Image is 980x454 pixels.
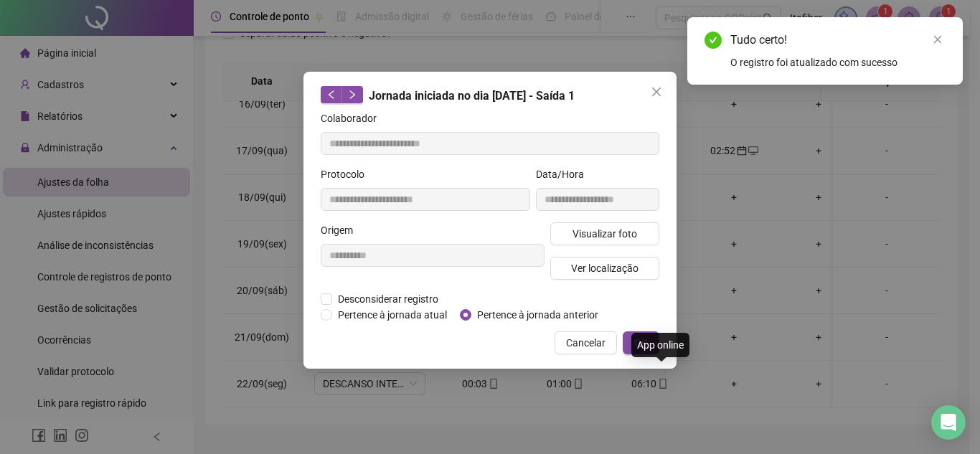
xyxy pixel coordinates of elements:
label: Origem [321,222,362,238]
span: Pertence à jornada anterior [471,307,604,323]
button: right [341,86,363,103]
span: Ver localização [571,260,639,276]
span: right [347,90,357,100]
button: Visualizar foto [550,222,659,245]
label: Colaborador [321,110,386,126]
div: Tudo certo! [730,32,946,49]
div: App online [631,333,689,357]
span: Pertence à jornada atual [332,307,453,323]
button: OK [623,331,659,354]
div: O registro foi atualizado com sucesso [730,55,946,70]
button: Ver localização [550,257,659,280]
a: Close [930,32,946,47]
div: Open Intercom Messenger [931,405,966,440]
span: Cancelar [566,335,606,351]
span: left [326,90,336,100]
span: check-circle [705,32,722,49]
button: left [321,86,342,103]
label: Protocolo [321,166,374,182]
label: Data/Hora [536,166,593,182]
span: close [933,34,943,44]
span: close [651,86,662,98]
div: Jornada iniciada no dia [DATE] - Saída 1 [321,86,659,105]
span: Desconsiderar registro [332,291,444,307]
span: Visualizar foto [573,226,637,242]
button: Cancelar [555,331,617,354]
button: Close [645,80,668,103]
